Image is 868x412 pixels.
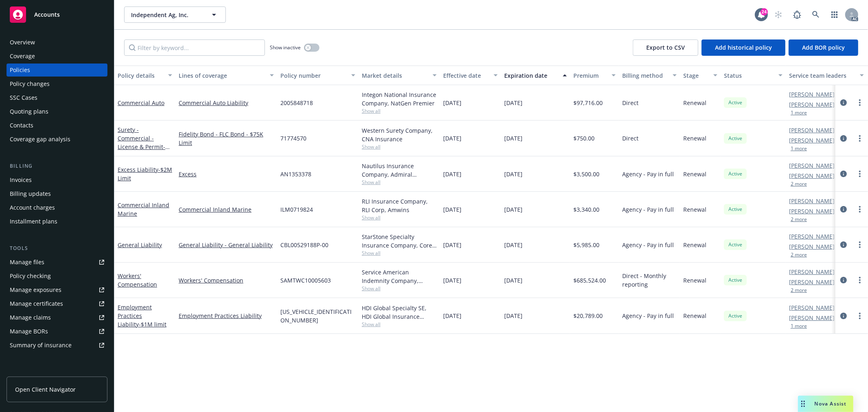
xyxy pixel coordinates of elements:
[855,134,865,143] a: more
[7,244,107,252] div: Tools
[683,205,706,214] span: Renewal
[443,241,461,249] span: [DATE]
[362,321,437,328] span: Show all
[10,64,30,77] div: Policies
[791,110,807,115] button: 1 more
[573,311,603,320] span: $20,789.00
[7,119,107,132] a: Contacts
[570,66,619,85] button: Premium
[789,313,835,322] a: [PERSON_NAME]
[179,276,274,285] a: Workers' Compensation
[683,134,706,142] span: Renewal
[362,197,437,214] div: RLI Insurance Company, RLI Corp, Amwins
[855,240,865,250] a: more
[791,288,807,293] button: 2 more
[362,268,437,285] div: Service American Indemnity Company, Service American Indemnity Company, Method Insurance
[7,339,107,352] a: Summary of insurance
[727,170,743,178] span: Active
[10,105,48,118] div: Quoting plans
[839,169,848,179] a: circleInformation
[118,166,172,182] a: Excess Liability
[573,205,599,214] span: $3,340.00
[443,170,461,178] span: [DATE]
[443,311,461,320] span: [DATE]
[10,36,35,49] div: Overview
[10,173,32,186] div: Invoices
[362,71,428,80] div: Market details
[727,99,743,106] span: Active
[280,134,306,142] span: 71774570
[362,250,437,256] span: Show all
[789,207,835,215] a: [PERSON_NAME]
[10,133,70,146] div: Coverage gap analysis
[622,134,638,142] span: Direct
[622,99,638,107] span: Direct
[362,232,437,250] div: StarStone Specialty Insurance Company, Core Specialty, Amwins
[504,276,523,285] span: [DATE]
[789,232,835,241] a: [PERSON_NAME]
[789,126,835,134] a: [PERSON_NAME]
[786,66,867,85] button: Service team leaders
[10,215,57,228] div: Installment plans
[727,241,743,248] span: Active
[789,161,835,170] a: [PERSON_NAME]
[504,170,523,178] span: [DATE]
[359,66,440,85] button: Market details
[573,134,595,142] span: $750.00
[7,3,107,26] a: Accounts
[443,205,461,214] span: [DATE]
[179,205,274,214] a: Commercial Inland Marine
[7,187,107,200] a: Billing updates
[7,283,107,296] a: Manage exposures
[839,134,848,143] a: circleInformation
[727,135,743,142] span: Active
[802,44,845,51] span: Add BOR policy
[179,99,274,107] a: Commercial Auto Liability
[7,256,107,269] a: Manage files
[10,270,51,283] div: Policy checking
[573,99,603,107] span: $97,716.00
[839,98,848,107] a: circleInformation
[573,71,607,80] div: Premium
[724,71,774,80] div: Status
[791,146,807,151] button: 1 more
[7,162,107,170] div: Billing
[10,77,50,90] div: Policy changes
[277,66,359,85] button: Policy number
[270,44,301,51] span: Show inactive
[619,66,680,85] button: Billing method
[683,99,706,107] span: Renewal
[683,241,706,249] span: Renewal
[789,267,835,276] a: [PERSON_NAME]
[7,297,107,310] a: Manage certificates
[504,71,558,80] div: Expiration date
[10,187,51,200] div: Billing updates
[622,241,674,249] span: Agency - Pay in full
[683,170,706,178] span: Renewal
[10,325,48,338] div: Manage BORs
[622,170,674,178] span: Agency - Pay in full
[10,311,51,324] div: Manage claims
[680,66,721,85] button: Stage
[7,311,107,324] a: Manage claims
[280,241,328,249] span: CBL00529188P-00
[789,90,835,99] a: [PERSON_NAME]
[7,64,107,77] a: Policies
[573,170,599,178] span: $3,500.00
[789,100,835,109] a: [PERSON_NAME]
[727,312,743,320] span: Active
[839,204,848,214] a: circleInformation
[683,71,708,80] div: Stage
[683,311,706,320] span: Renewal
[362,162,437,179] div: Nautilus Insurance Company, Admiral Insurance Group ([PERSON_NAME] Corporation), [GEOGRAPHIC_DATA]
[114,66,175,85] button: Policy details
[443,71,489,80] div: Effective date
[362,179,437,186] span: Show all
[10,50,35,63] div: Coverage
[504,311,523,320] span: [DATE]
[791,324,807,329] button: 1 more
[280,276,331,285] span: SAMTWC10005603
[839,275,848,285] a: circleInformation
[633,39,698,56] button: Export to CSV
